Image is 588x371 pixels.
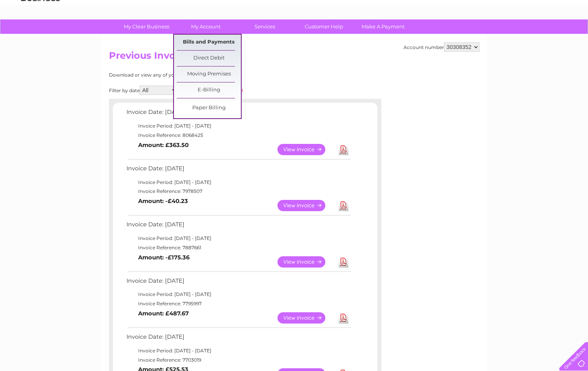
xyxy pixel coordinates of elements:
td: Invoice Reference: 8068425 [125,131,352,140]
a: Telecoms [492,33,516,39]
a: Download [339,256,348,268]
a: Download [339,144,348,155]
a: Customer Help [292,19,356,34]
a: My Account [174,19,238,34]
a: Moving Premises [177,66,241,82]
a: Services [233,19,297,34]
td: Invoice Period: [DATE] - [DATE] [125,346,352,355]
td: Invoice Period: [DATE] - [DATE] [125,121,352,131]
div: Download or view any of your previous invoices below. [109,72,313,78]
a: E-Billing [177,82,241,98]
td: Invoice Period: [DATE] - [DATE] [125,290,352,299]
div: Account number [404,42,479,52]
a: View [277,256,335,268]
a: Water [451,33,466,39]
h2: Previous Invoices [109,50,479,65]
div: Filter by date [109,86,313,95]
a: View [277,200,335,211]
td: Invoice Reference: 7978507 [125,187,352,196]
td: Invoice Date: [DATE] [125,332,352,346]
td: Invoice Reference: 7795997 [125,299,352,308]
a: My Clear Business [114,19,179,34]
a: 0333 014 3131 [441,4,495,14]
td: Invoice Date: [DATE] [125,219,352,234]
td: Invoice Period: [DATE] - [DATE] [125,178,352,187]
div: Clear Business is a trading name of Verastar Limited (registered in [GEOGRAPHIC_DATA] No. 3667643... [111,4,478,38]
td: Invoice Date: [DATE] [125,276,352,290]
td: Invoice Date: [DATE] [125,107,352,121]
td: Invoice Date: [DATE] [125,163,352,178]
a: Energy [470,33,488,39]
a: Download [339,312,348,324]
b: Amount: -£40.23 [138,198,188,205]
a: Direct Debit [177,51,241,66]
a: Bills and Payments [177,35,241,50]
td: Invoice Period: [DATE] - [DATE] [125,234,352,243]
a: View [277,312,335,324]
b: Amount: £363.50 [138,142,189,149]
b: Amount: £487.67 [138,310,189,317]
a: Blog [520,33,532,39]
a: Download [339,200,348,211]
a: View [277,144,335,155]
a: Contact [536,33,555,39]
td: Invoice Reference: 7703019 [125,355,352,365]
img: logo.png [21,20,60,44]
td: Invoice Reference: 7887661 [125,243,352,252]
b: Amount: -£175.36 [138,254,190,261]
a: Make A Payment [351,19,415,34]
a: Log out [562,33,581,39]
a: Paper Billing [177,100,241,116]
